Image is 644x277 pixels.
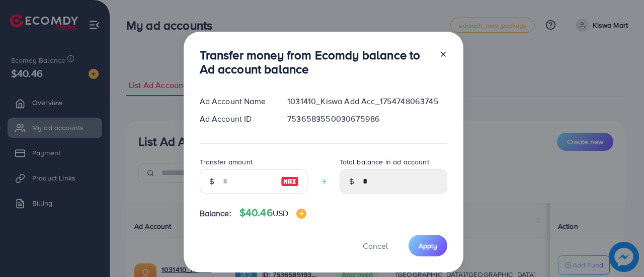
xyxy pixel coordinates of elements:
[279,113,455,125] div: 7536583550030675986
[200,157,253,167] label: Transfer amount
[200,48,431,77] h3: Transfer money from Ecomdy balance to Ad account balance
[350,235,400,256] button: Cancel
[192,113,280,125] div: Ad Account ID
[192,96,280,107] div: Ad Account Name
[279,96,455,107] div: 1031410_Kiswa Add Acc_1754748063745
[409,235,447,256] button: Apply
[340,157,429,167] label: Total balance in ad account
[239,207,306,219] h4: $40.46
[296,209,306,219] img: image
[200,208,231,219] span: Balance:
[273,208,288,219] span: USD
[363,240,388,251] span: Cancel
[419,241,437,251] span: Apply
[281,175,299,188] img: image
